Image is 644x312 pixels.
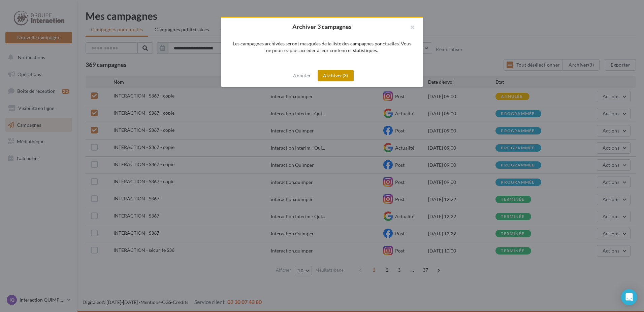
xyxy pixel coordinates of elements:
[343,73,348,78] span: (3)
[318,70,354,81] button: Archiver(3)
[621,289,637,305] div: Open Intercom Messenger
[290,72,314,80] button: Annuler
[232,24,412,30] h2: Archiver 3 campagnes
[232,40,412,54] div: Les campagnes archivées seront masquées de la liste des campagnes ponctuelles. Vous ne pourrez pl...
